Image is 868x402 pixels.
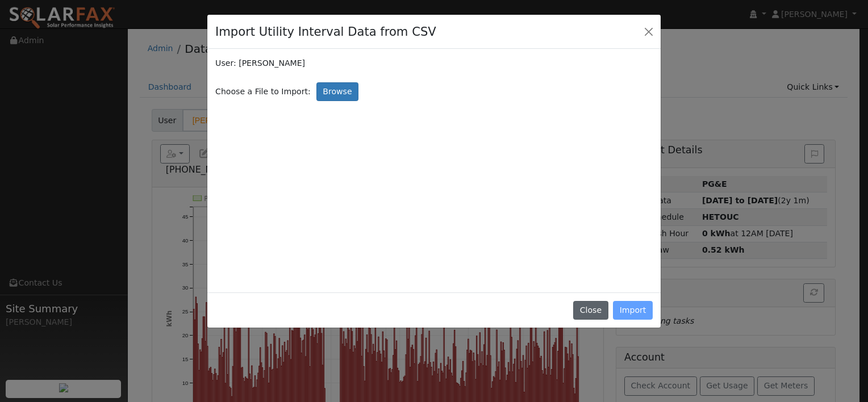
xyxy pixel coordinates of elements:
[215,86,311,98] span: Choose a File to Import:
[316,82,358,102] label: Browse
[215,57,305,69] label: User: [PERSON_NAME]
[215,23,436,41] h4: Import Utility Interval Data from CSV
[573,301,608,320] button: Close
[641,23,657,39] button: Close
